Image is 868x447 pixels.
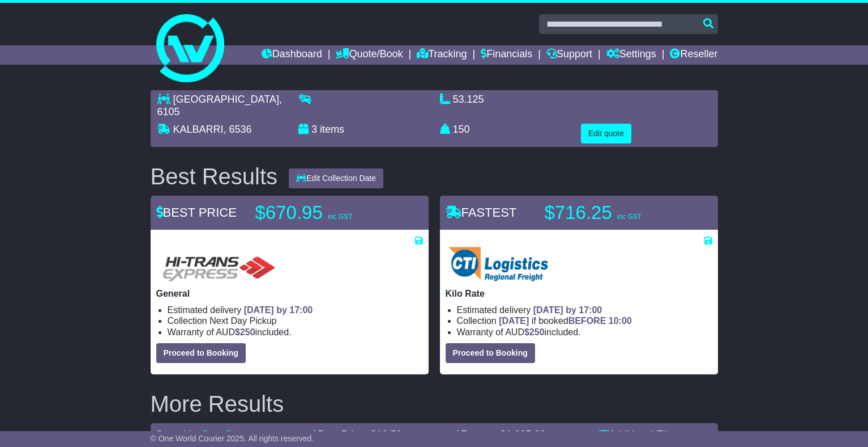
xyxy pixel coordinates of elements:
[203,429,249,440] a: Best Price
[244,305,313,315] span: [DATE] by 17:00
[499,316,631,326] span: if booked
[377,429,402,440] span: 16.50
[289,168,383,188] button: Edit Collection Date
[240,327,255,337] span: 250
[524,327,545,337] span: $
[529,327,545,337] span: 250
[209,316,276,326] span: Next Day Pickup
[446,205,517,220] span: FASTEST
[446,288,712,299] p: Kilo Rate
[499,316,529,326] span: [DATE]
[609,316,632,326] span: 10:00
[262,45,322,65] a: Dashboard
[168,305,423,315] li: Estimated delivery
[156,288,423,299] p: General
[455,429,546,440] a: Fastest- $1,625.28
[365,429,402,440] span: - $
[157,94,282,117] span: , 6105
[533,305,602,315] span: [DATE] by 17:00
[606,45,656,65] a: Settings
[446,246,561,282] img: CTI Logistics Regional Freight: Kilo Rate
[481,45,532,65] a: Financials
[457,305,712,315] li: Estimated delivery
[546,45,592,65] a: Support
[156,343,246,363] button: Proceed to Booking
[311,124,317,135] span: 3
[173,94,279,105] span: [GEOGRAPHIC_DATA]
[581,124,631,144] button: Edit quote
[224,124,252,135] span: , 6536
[235,327,255,337] span: $
[156,205,237,220] span: BEST PRICE
[417,45,467,65] a: Tracking
[173,124,224,135] span: KALBARRI
[670,45,717,65] a: Reseller
[168,315,423,326] li: Collection
[255,201,397,224] p: $670.95
[311,429,401,440] a: Best Price- $16.50
[156,429,200,440] span: Sorted by
[617,213,642,221] span: inc GST
[457,327,712,338] li: Warranty of AUD included.
[328,213,352,221] span: inc GST
[545,201,686,224] p: $716.25
[145,164,284,189] div: Best Results
[506,429,546,440] span: 1,625.28
[151,391,718,416] h2: More Results
[156,246,280,282] img: HiTrans (Machship): General
[568,316,606,326] span: BEFORE
[320,124,344,135] span: items
[453,124,470,135] span: 150
[168,327,423,338] li: Warranty of AUD included.
[494,429,546,440] span: - $
[599,429,685,440] a: Additional Filters
[457,315,712,326] li: Collection
[446,343,535,363] button: Proceed to Booking
[453,94,484,105] span: 53.125
[151,434,314,443] span: © One World Courier 2025. All rights reserved.
[336,45,403,65] a: Quote/Book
